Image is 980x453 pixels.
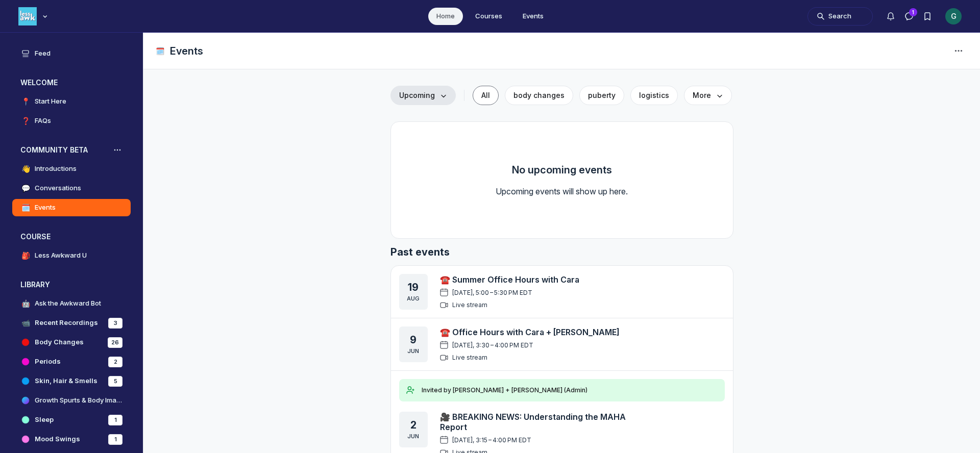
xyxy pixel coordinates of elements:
[422,386,587,394] span: Invited by [PERSON_NAME] + [PERSON_NAME] (Admin)
[20,183,31,193] span: 💬
[684,86,732,105] button: More
[35,250,87,261] h4: Less Awkward U
[18,7,37,26] img: Less Awkward Hub logo
[452,301,487,309] span: Live stream
[12,392,131,409] a: Growth Spurts & Body Image
[20,318,31,328] span: 📹
[12,180,131,197] a: 💬Conversations
[35,116,51,126] h4: FAQs
[20,280,50,290] h3: LIBRARY
[20,78,58,88] h3: WELCOME
[407,432,419,440] div: Jun
[496,186,628,196] span: Upcoming events will show up here.
[112,145,122,155] button: View space group options
[35,337,84,347] h4: Body Changes
[12,431,131,448] a: Mood Swings1
[807,7,873,26] button: Search
[20,250,31,261] span: 🎒
[20,96,31,107] span: 📍
[481,91,490,99] span: All
[12,276,131,293] button: LIBRARYCollapse space
[108,376,122,387] div: 5
[143,33,980,69] header: Page Header
[20,298,31,309] span: 🤖
[12,229,131,245] button: COURSECollapse space
[514,8,552,25] a: Events
[391,163,733,177] h5: No upcoming events
[170,44,203,58] h1: Events
[12,314,131,332] a: 📹Recent Recordings3
[452,354,487,362] span: Live stream
[399,90,447,100] span: Upcoming
[12,295,131,312] a: 🤖Ask the Awkward Bot
[945,8,962,24] div: G
[588,91,616,99] span: puberty
[35,434,80,444] h4: Mood Swings
[20,232,51,242] h3: COURSE
[20,203,31,213] span: 🗓️
[35,183,81,193] h4: Conversations
[410,334,416,346] div: 9
[440,412,644,432] a: 🎥 BREAKING NEWS: Understanding the MAHA Report
[12,160,131,178] a: 👋Introductions
[35,376,97,386] h4: Skin, Hair & Smells
[390,245,733,259] h5: Past events
[579,86,624,105] button: puberty
[440,327,620,337] a: ☎️ Office Hours with Cara + [PERSON_NAME]
[12,45,131,62] a: Feed
[918,7,937,26] button: Bookmarks
[35,96,66,107] h4: Start Here
[35,318,98,328] h4: Recent Recordings
[428,8,463,25] a: Home
[452,341,533,349] span: [DATE], 3:30 – 4:00 PM EDT
[693,90,723,100] span: More
[881,7,900,26] button: Notifications
[12,112,131,130] a: ❓FAQs
[467,8,510,25] a: Courses
[35,48,51,59] h4: Feed
[12,372,131,390] a: Skin, Hair & Smells5
[407,347,419,355] div: Jun
[410,419,416,431] div: 2
[505,86,573,105] button: body changes
[35,415,54,425] h4: Sleep
[108,415,122,425] div: 1
[390,86,456,105] button: Upcoming
[12,334,131,351] a: Body Changes26
[630,86,678,105] button: logistics
[35,164,77,174] h4: Introductions
[952,45,965,57] svg: Space settings
[156,46,166,56] span: 🗓️
[452,289,532,297] span: [DATE], 5:00 – 5:30 PM EDT
[639,91,669,99] span: logistics
[407,294,420,303] div: Aug
[35,357,61,367] h4: Periods
[900,7,918,26] button: Direct messages
[408,281,419,293] div: 19
[20,116,31,126] span: ❓
[35,203,56,213] h4: Events
[12,142,131,158] button: COMMUNITY BETACollapse space
[473,86,499,105] button: All
[12,74,131,91] button: WELCOMECollapse space
[12,411,131,429] a: Sleep1
[12,247,131,264] a: 🎒Less Awkward U
[12,199,131,216] a: 🗓️Events
[108,357,122,367] div: 2
[108,337,122,348] div: 26
[452,436,531,444] span: [DATE], 3:15 – 4:00 PM EDT
[20,164,31,174] span: 👋
[35,395,122,406] h4: Growth Spurts & Body Image
[945,8,962,24] button: User menu options
[108,318,122,329] div: 3
[12,93,131,110] a: 📍Start Here
[18,6,50,27] button: Less Awkward Hub logo
[12,353,131,370] a: Periods2
[35,298,101,309] h4: Ask the Awkward Bot
[440,274,579,285] a: ☎️ Summer Office Hours with Cara
[20,145,88,155] h3: COMMUNITY BETA
[949,42,968,60] button: Space settings
[513,91,565,99] span: body changes
[108,434,122,445] div: 1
